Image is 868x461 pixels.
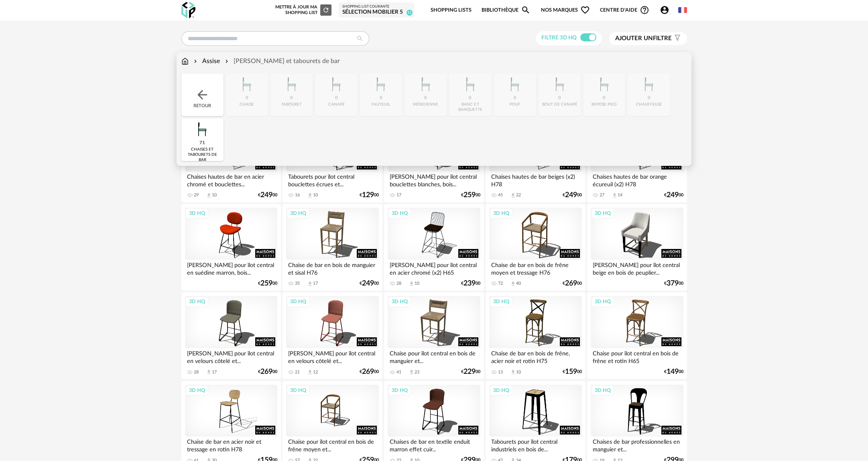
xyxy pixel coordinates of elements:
[313,281,318,286] div: 17
[615,35,653,41] span: Ajouter un
[618,192,622,198] div: 14
[388,385,411,396] div: 3D HQ
[258,369,277,375] div: € 00
[286,348,378,364] div: [PERSON_NAME] pour îlot central en velours côtelé et...
[660,5,673,15] span: Account Circle icon
[258,192,277,198] div: € 00
[664,281,683,286] div: € 00
[591,437,683,453] div: Chaises de bar professionnelles en manguier et...
[565,369,577,375] span: 159
[185,385,209,396] div: 3D HQ
[490,208,513,218] div: 3D HQ
[461,281,480,286] div: € 00
[486,204,585,291] a: 3D HQ Chaise de bar en bois de frêne moyen et tressage H76 72 Download icon 40 €26900
[287,296,310,307] div: 3D HQ
[206,369,212,375] span: Download icon
[388,437,480,453] div: Chaises de bar en textile enduit marron effet cuir...
[295,281,300,286] div: 35
[587,292,687,379] a: 3D HQ Chaise pour îlot central en bois de frêne et rotin H65 €14900
[489,437,581,453] div: Tabourets pour îlot central industriels en bois de...
[521,5,531,15] span: Magnify icon
[194,192,199,198] div: 29
[498,281,503,286] div: 72
[185,296,209,307] div: 3D HQ
[396,369,401,375] div: 41
[181,292,281,379] a: 3D HQ [PERSON_NAME] pour îlot central en velours côtelé et... 28 Download icon 17 €26900
[489,348,581,364] div: Chaise de bar en bois de frêne, acier noir et rotin H75
[192,57,220,66] div: Assise
[307,369,313,375] span: Download icon
[260,281,272,286] span: 259
[388,171,480,188] div: [PERSON_NAME] pour îlot central bouclettes blanches, bois...
[415,369,419,375] div: 23
[313,369,318,375] div: 12
[431,1,472,20] a: Shopping Lists
[516,192,521,198] div: 22
[212,369,217,375] div: 17
[489,171,581,188] div: Chaises hautes de bar beiges (x2) H78
[342,9,411,16] div: Sélection mobilier 5
[295,192,300,198] div: 16
[342,4,411,16] a: Shopping List courante Sélection mobilier 5 51
[587,204,687,291] a: 3D HQ [PERSON_NAME] pour îlot central beige en bois de peuplier... €37900
[184,147,221,163] div: chaises et tabourets de bar
[640,5,649,15] span: Help Circle Outline icon
[678,6,687,14] img: fr
[384,204,484,291] a: 3D HQ [PERSON_NAME] pour îlot central en acier chromé (x2) H65 28 Download icon 10 €23900
[490,296,513,307] div: 3D HQ
[498,369,503,375] div: 13
[510,281,516,287] span: Download icon
[591,348,683,364] div: Chaise pour îlot central en bois de frêne et rotin H65
[565,192,577,198] span: 249
[199,140,205,146] div: 71
[360,369,379,375] div: € 00
[362,281,374,286] span: 249
[388,260,480,276] div: [PERSON_NAME] pour îlot central en acier chromé (x2) H65
[322,8,329,12] span: Refresh icon
[580,5,590,15] span: Heart Outline icon
[407,10,413,16] span: 51
[307,281,313,287] span: Download icon
[615,35,672,43] span: filtre
[342,4,411,9] div: Shopping List courante
[185,260,277,276] div: [PERSON_NAME] pour îlot central en suédine marron, bois...
[510,369,516,375] span: Download icon
[258,281,277,286] div: € 00
[463,281,476,286] span: 239
[591,171,683,188] div: Chaises hautes de bar orange écureuil (x2) H78
[287,385,310,396] div: 3D HQ
[565,281,577,286] span: 269
[287,208,310,218] div: 3D HQ
[591,296,614,307] div: 3D HQ
[307,192,313,198] span: Download icon
[591,385,614,396] div: 3D HQ
[461,192,480,198] div: € 00
[498,192,503,198] div: 45
[667,281,679,286] span: 379
[274,4,331,16] div: Mettre à jour ma Shopping List
[482,1,531,20] a: BibliothèqueMagnify icon
[490,385,513,396] div: 3D HQ
[664,192,683,198] div: € 00
[388,208,411,218] div: 3D HQ
[563,369,582,375] div: € 00
[185,208,209,218] div: 3D HQ
[286,171,378,188] div: Tabourets pour îlot central bouclettes écrues et...
[489,260,581,276] div: Chaise de bar en bois de frêne moyen et tressage H76
[609,32,687,45] button: Ajouter unfiltre Filter icon
[283,292,382,379] a: 3D HQ [PERSON_NAME] pour îlot central en velours côtelé et... 21 Download icon 12 €26900
[195,88,209,102] img: svg+xml;base64,PHN2ZyB3aWR0aD0iMjQiIGhlaWdodD0iMjQiIHZpZXdCb3g9IjAgMCAyNCAyNCIgZmlsbD0ibm9uZSIgeG...
[192,57,199,66] img: svg+xml;base64,PHN2ZyB3aWR0aD0iMTYiIGhlaWdodD0iMTYiIHZpZXdCb3g9IjAgMCAxNiAxNiIgZmlsbD0ibm9uZSIgeG...
[463,369,476,375] span: 229
[212,192,217,198] div: 10
[396,192,401,198] div: 17
[563,192,582,198] div: € 00
[260,192,272,198] span: 249
[206,192,212,198] span: Download icon
[362,369,374,375] span: 269
[672,35,681,43] span: Filter icon
[541,35,577,41] span: Filtre 3D HQ
[286,437,378,453] div: Chaise pour îlot central en bois de frêne moyen et...
[516,281,521,286] div: 40
[667,192,679,198] span: 249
